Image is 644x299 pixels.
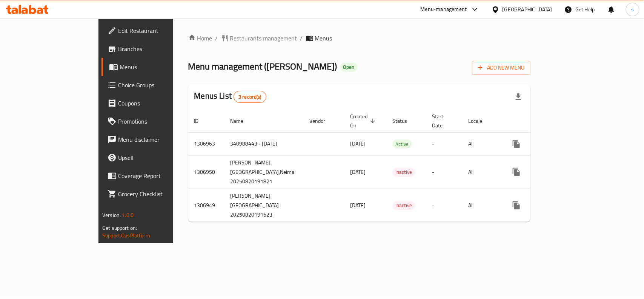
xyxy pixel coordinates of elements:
[194,90,266,103] h2: Menus List
[102,210,121,220] span: Version:
[102,223,137,233] span: Get support on:
[463,189,501,222] td: All
[101,167,206,185] a: Coverage Report
[188,110,586,222] table: enhanced table
[350,200,366,210] span: [DATE]
[503,5,552,14] div: [GEOGRAPHIC_DATA]
[118,44,200,53] span: Branches
[421,5,467,14] div: Menu-management
[101,58,206,76] a: Menus
[120,62,200,71] span: Menus
[101,76,206,94] a: Choice Groups
[310,116,335,125] span: Vendor
[393,116,417,125] span: Status
[221,34,297,43] a: Restaurants management
[101,22,206,40] a: Edit Restaurant
[340,63,358,72] div: Open
[101,94,206,112] a: Coupons
[230,34,297,43] span: Restaurants management
[426,189,463,222] td: -
[426,155,463,189] td: -
[526,196,544,214] button: Change Status
[631,5,634,14] span: s
[507,135,526,153] button: more
[472,61,530,75] button: Add New Menu
[101,149,206,167] a: Upsell
[463,155,501,189] td: All
[478,63,524,73] span: Add New Menu
[350,139,366,149] span: [DATE]
[188,132,224,155] td: 1306963
[118,189,200,198] span: Grocery Checklist
[122,210,134,220] span: 1.0.0
[300,34,303,43] li: /
[188,34,530,43] nav: breadcrumb
[118,171,200,180] span: Coverage Report
[501,110,586,133] th: Actions
[224,155,304,189] td: [PERSON_NAME], [GEOGRAPHIC_DATA],Neima 20250820191821
[101,40,206,58] a: Branches
[118,117,200,126] span: Promotions
[526,163,544,181] button: Change Status
[118,135,200,144] span: Menu disclaimer
[101,185,206,203] a: Grocery Checklist
[118,26,200,35] span: Edit Restaurant
[393,201,415,210] span: Inactive
[234,91,266,103] div: Total records count
[224,132,304,155] td: 340988443 - [DATE]
[393,168,415,177] span: Inactive
[463,132,501,155] td: All
[188,189,224,222] td: 1306949
[426,132,463,155] td: -
[194,116,209,125] span: ID
[432,112,453,130] span: Start Date
[526,135,544,153] button: Change Status
[188,155,224,189] td: 1306950
[315,34,332,43] span: Menus
[101,112,206,130] a: Promotions
[350,112,378,130] span: Created On
[231,116,254,125] span: Name
[234,93,266,101] span: 3 record(s)
[340,64,358,70] span: Open
[102,231,150,240] a: Support.OpsPlatform
[118,99,200,108] span: Coupons
[101,130,206,149] a: Menu disclaimer
[469,116,492,125] span: Locale
[118,81,200,90] span: Choice Groups
[215,34,218,43] li: /
[393,140,412,149] span: Active
[224,189,304,222] td: [PERSON_NAME], [GEOGRAPHIC_DATA] 20250820191623
[350,167,366,177] span: [DATE]
[188,58,337,75] span: Menu management ( [PERSON_NAME] )
[118,153,200,162] span: Upsell
[507,196,526,214] button: more
[509,88,527,106] div: Export file
[507,163,526,181] button: more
